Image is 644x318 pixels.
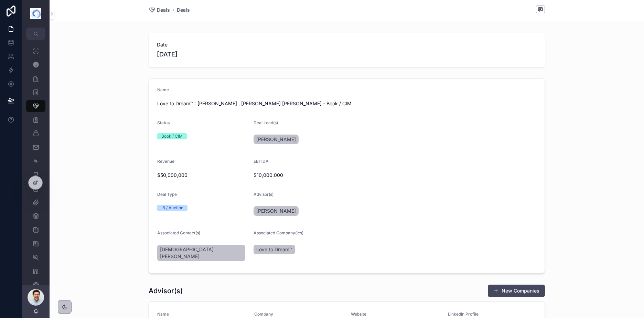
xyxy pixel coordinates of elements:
[448,311,537,317] span: LinkedIn Profile
[256,246,292,253] span: Love to Dream™
[254,159,269,164] span: EBITDA
[149,286,183,296] h1: Advisor(s)
[256,208,296,214] span: [PERSON_NAME]
[157,87,169,92] span: Name
[160,246,243,260] span: [DEMOGRAPHIC_DATA][PERSON_NAME]
[351,311,440,317] span: Website
[22,40,50,285] div: scrollable content
[254,172,504,179] span: $10,000,000
[254,135,299,144] a: [PERSON_NAME]
[149,7,170,13] a: Deals
[157,41,537,48] span: Date
[488,285,545,297] button: New Companies
[161,133,183,139] div: Book / CIM
[157,172,248,179] span: $50,000,000
[157,245,245,261] a: [DEMOGRAPHIC_DATA][PERSON_NAME]
[157,100,536,107] span: Love to Dream™ : [PERSON_NAME] , [PERSON_NAME] [PERSON_NAME] - Book / CIM
[254,311,343,317] span: Company
[177,7,190,13] a: Deals
[157,159,174,164] span: Revenue
[254,206,299,216] a: [PERSON_NAME]
[254,245,295,254] a: Love to Dream™
[254,192,273,197] span: Advisor(s)
[254,230,303,235] span: Associated Company(ies)
[157,120,170,125] span: Status
[157,192,177,197] span: Deal Type
[157,50,537,59] span: [DATE]
[254,120,278,125] span: Deal Lead(s)
[256,136,296,143] span: [PERSON_NAME]
[161,205,183,211] div: IB / Auction
[157,230,200,235] span: Associated Contact(s)
[157,311,246,317] span: Name
[157,7,170,13] span: Deals
[30,8,41,19] img: App logo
